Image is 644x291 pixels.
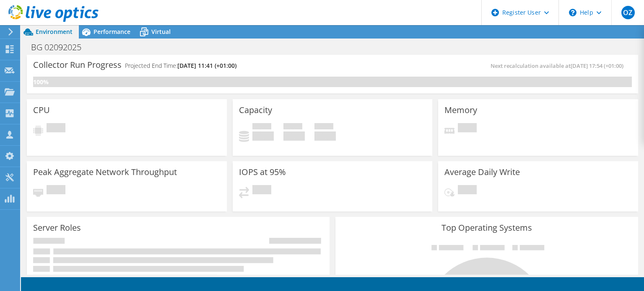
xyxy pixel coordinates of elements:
h3: CPU [33,106,50,115]
span: Pending [458,185,477,196]
h3: Capacity [239,106,272,115]
span: [DATE] 17:54 (+01:00) [571,62,623,70]
span: Total [314,123,333,131]
h3: IOPS at 95% [239,167,286,177]
span: [DATE] 11:41 (+01:00) [177,62,236,70]
span: Next recalculation available at [491,62,628,70]
span: Used [252,123,271,131]
h4: 0 GiB [252,131,274,141]
h3: Peak Aggregate Network Throughput [33,167,177,177]
h1: BG 02092025 [27,43,94,52]
span: Pending [458,123,477,134]
span: Environment [36,28,73,36]
span: Pending [252,185,271,196]
h4: 0 GiB [314,131,336,141]
span: Pending [47,185,65,196]
h3: Memory [444,106,477,115]
span: Performance [93,28,130,36]
span: Pending [47,123,65,134]
h3: Top Operating Systems [342,223,632,232]
h3: Average Daily Write [444,167,520,177]
span: Free [283,123,302,131]
h4: Projected End Time: [125,61,236,70]
h4: 0 GiB [283,131,305,141]
h3: Server Roles [33,223,81,232]
span: OZ [621,6,635,19]
span: Virtual [151,28,171,36]
svg: \n [569,9,576,16]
